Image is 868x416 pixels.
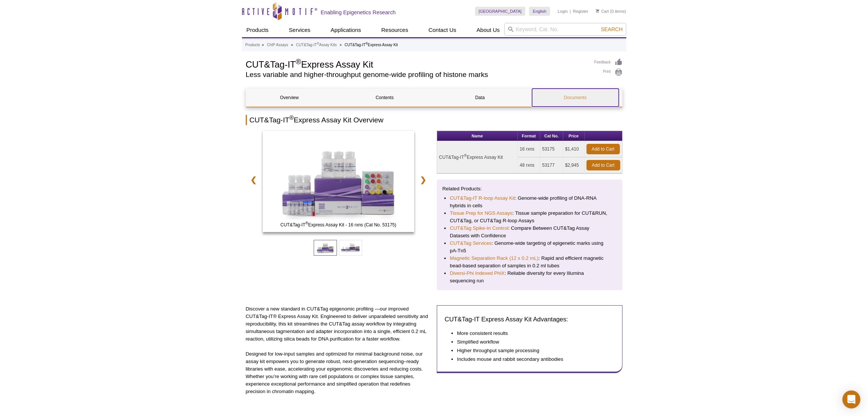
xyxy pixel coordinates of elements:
[532,89,619,107] a: Documents
[587,144,620,154] a: Add to Cart
[262,43,264,47] li: »
[450,225,609,240] li: : Compare Between CUT&Tag Assay Datasets with Confidence
[437,141,518,173] td: CUT&Tag-IT Express Assay Kit
[242,23,273,37] a: Products
[246,71,587,78] h2: Less variable and higher-throughput genome-wide profiling of histone marks
[594,68,623,77] a: Print
[540,131,563,141] th: Cat No.
[246,58,587,69] h1: CUT&Tag-IT Express Assay Kit
[245,42,260,48] a: Products
[445,315,615,324] h3: CUT&Tag-IT Express Assay Kit Advantages:
[377,23,413,37] a: Resources
[246,171,262,188] a: ❮
[450,225,508,232] a: CUT&Tag Spike-In Control
[475,7,526,16] a: [GEOGRAPHIC_DATA]
[437,89,524,107] a: Data
[291,43,293,47] li: »
[289,115,294,121] sup: ®
[450,240,609,255] li: : Genome-wide targeting of epigenetic marks using pA-Tn5
[457,347,607,354] li: Higher throughput sample processing
[450,194,609,210] li: : Genome-wide profiling of DNA-RNA hybrids in cells
[842,390,860,408] div: Open Intercom Messenger
[601,26,623,32] span: Search
[264,221,413,229] span: CUT&Tag-IT Express Assay Kit - 16 rxns (Cat No. 53175)
[450,270,505,277] a: Diversi-Phi Indexed PhiX
[472,23,504,37] a: About Us
[596,9,609,14] a: Cart
[450,210,513,217] a: Tissue Prep for NGS Assays
[457,338,607,346] li: Simplified workflow
[518,157,540,173] td: 48 rxns
[529,7,550,16] a: English
[326,23,366,37] a: Applications
[450,210,609,225] li: : Tissue sample preparation for CUT&RUN, CUT&Tag, or CUT&Tag R-loop Assays
[464,154,467,158] sup: ®
[518,141,540,157] td: 16 rxns
[341,89,428,107] a: Contents
[321,9,396,16] h2: Enabling Epigenetics Research
[570,7,571,16] li: |
[450,194,515,202] a: CUT&Tag-IT R-loop Assay Kit
[296,42,337,48] a: CUT&Tag-IT®Assay Kits
[504,23,626,36] input: Keyword, Cat. No.
[344,43,398,47] li: CUT&Tag-IT Express Assay Kit
[415,171,431,188] a: ❯
[263,131,415,232] img: CUT&Tag-IT Express Assay Kit - 16 rxns
[563,131,585,141] th: Price
[558,9,568,14] a: Login
[366,42,368,45] sup: ®
[263,131,415,234] a: CUT&Tag-IT Express Assay Kit - 16 rxns
[246,350,432,395] p: Designed for low-input samples and optimized for minimal background noise, our assay kit empowers...
[596,9,599,13] img: Your Cart
[450,240,492,247] a: CUT&Tag Services
[437,131,518,141] th: Name
[305,221,308,225] sup: ®
[540,141,563,157] td: 53175
[450,255,539,262] a: Magnetic Separation Rack (12 x 0.2 mL)
[563,141,585,157] td: $1,410
[594,58,623,66] a: Feedback
[599,26,625,33] button: Search
[587,160,620,170] a: Add to Cart
[246,305,432,343] p: Discover a new standard in CUT&Tag epigenomic profiling —our improved CUT&Tag-IT® Express Assay K...
[563,157,585,173] td: $2,945
[573,9,588,14] a: Register
[267,42,288,48] a: ChIP Assays
[246,115,623,125] h2: CUT&Tag-IT Express Assay Kit Overview
[457,356,607,363] li: Includes mouse and rabbit secondary antibodies
[296,57,301,66] sup: ®
[450,270,609,285] li: : Reliable diversity for every Illumina sequencing run
[340,43,342,47] li: »
[450,255,609,270] li: : Rapid and efficient magnetic bead-based separation of samples in 0.2 ml tubes
[246,89,333,107] a: Overview
[424,23,461,37] a: Contact Us
[442,185,617,193] p: Related Products:
[457,330,607,337] li: More consistent results
[540,157,563,173] td: 53177
[317,42,319,45] sup: ®
[518,131,540,141] th: Format
[284,23,315,37] a: Services
[596,7,626,16] li: (0 items)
